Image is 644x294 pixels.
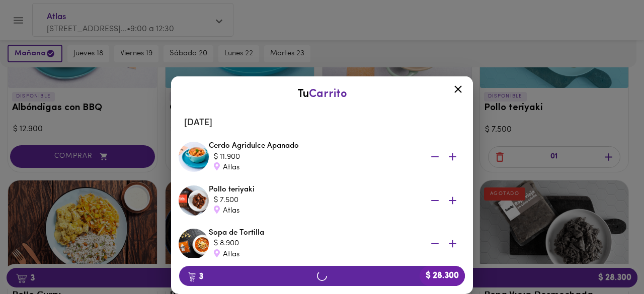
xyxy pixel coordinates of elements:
[179,229,209,259] img: Sopa de Tortilla
[214,238,415,249] div: $ 8.900
[420,266,465,286] b: $ 28.300
[209,141,465,173] div: Cerdo Agridulce Apanado
[176,111,468,135] li: [DATE]
[179,185,209,216] img: Pollo teriyaki
[214,249,415,260] div: Atlas
[179,142,209,172] img: Cerdo Agridulce Apanado
[214,152,415,162] div: $ 11.900
[209,184,465,217] div: Pollo teriyaki
[179,266,465,286] button: 3$ 28.300
[209,228,465,260] div: Sopa de Tortilla
[214,206,415,216] div: Atlas
[214,162,415,173] div: Atlas
[181,86,463,102] div: Tu
[182,270,209,283] b: 3
[309,88,347,100] span: Carrito
[214,195,415,206] div: $ 7.500
[188,272,196,282] img: cart.png
[586,236,634,284] iframe: Messagebird Livechat Widget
